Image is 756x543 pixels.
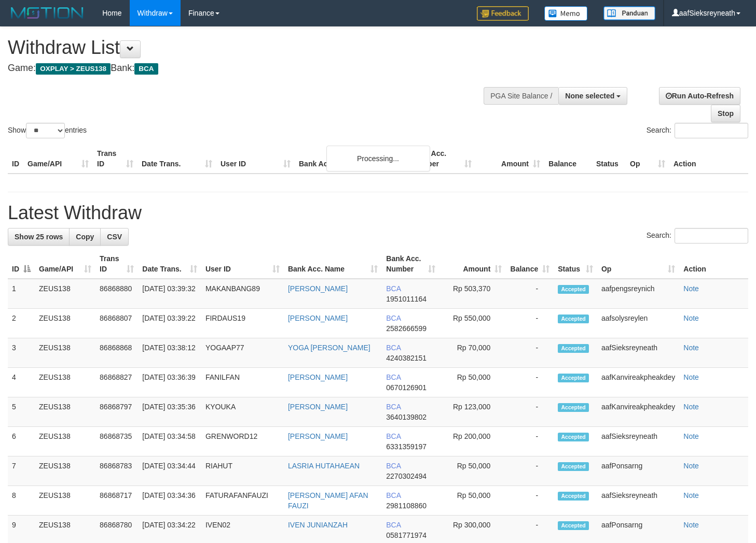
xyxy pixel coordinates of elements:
[8,228,70,246] a: Show 25 rows
[95,486,138,516] td: 86868717
[288,432,348,440] a: [PERSON_NAME]
[439,427,506,456] td: Rp 200,000
[76,233,94,241] span: Copy
[8,123,87,138] label: Show entries
[201,368,284,397] td: FANILFAN
[138,427,201,456] td: [DATE] 03:34:58
[386,314,401,322] span: BCA
[326,146,430,172] div: Processing...
[683,373,699,381] a: Note
[439,456,506,486] td: Rp 50,000
[711,105,740,122] a: Stop
[647,228,748,244] label: Search:
[386,491,401,499] span: BCA
[382,249,439,279] th: Bank Acc. Number: activate to sort column ascending
[626,144,669,174] th: Op
[35,456,95,486] td: ZEUS138
[386,324,427,333] span: Copy 2582666599 to clipboard
[35,279,95,309] td: ZEUS138
[8,397,35,427] td: 5
[288,521,348,529] a: IVEN JUNIANZAH
[558,87,627,105] button: None selected
[439,249,506,279] th: Amount: activate to sort column ascending
[95,309,138,338] td: 86868807
[107,233,122,241] span: CSV
[35,368,95,397] td: ZEUS138
[386,295,427,303] span: Copy 1951011164 to clipboard
[506,368,554,397] td: -
[386,472,427,480] span: Copy 2270302494 to clipboard
[683,432,699,440] a: Note
[683,284,699,293] a: Note
[558,521,589,530] span: Accepted
[26,123,65,138] select: Showentries
[439,309,506,338] td: Rp 550,000
[386,354,427,362] span: Copy 4240382151 to clipboard
[386,373,401,381] span: BCA
[597,397,679,427] td: aafKanvireakpheakdey
[216,144,295,174] th: User ID
[8,456,35,486] td: 7
[506,309,554,338] td: -
[8,37,493,58] h1: Withdraw List
[439,368,506,397] td: Rp 50,000
[36,63,111,75] span: OXPLAY > ZEUS138
[138,279,201,309] td: [DATE] 03:39:32
[558,374,589,382] span: Accepted
[8,203,748,223] h1: Latest Withdraw
[477,6,529,21] img: Feedback.jpg
[558,344,589,353] span: Accepted
[558,462,589,471] span: Accepted
[554,249,597,279] th: Status: activate to sort column ascending
[506,279,554,309] td: -
[201,279,284,309] td: MAKANBANG89
[669,144,748,174] th: Action
[288,403,348,411] a: [PERSON_NAME]
[100,228,129,246] a: CSV
[138,309,201,338] td: [DATE] 03:39:22
[95,456,138,486] td: 86868783
[597,338,679,368] td: aafSieksreyneath
[506,249,554,279] th: Balance: activate to sort column ascending
[35,397,95,427] td: ZEUS138
[386,413,427,421] span: Copy 3640139802 to clipboard
[675,123,748,138] input: Search:
[603,6,655,20] img: panduan.png
[95,397,138,427] td: 86868797
[288,462,360,470] a: LASRIA HUTAHAEAN
[558,403,589,412] span: Accepted
[23,144,93,174] th: Game/API
[544,6,588,21] img: Button%20Memo.svg
[8,144,23,174] th: ID
[506,338,554,368] td: -
[8,5,87,21] img: MOTION_logo.png
[386,502,427,510] span: Copy 2981108860 to clipboard
[201,338,284,368] td: YOGAAP77
[8,486,35,516] td: 8
[659,87,740,105] a: Run Auto-Refresh
[93,144,138,174] th: Trans ID
[683,314,699,322] a: Note
[8,338,35,368] td: 3
[95,427,138,456] td: 86868735
[35,309,95,338] td: ZEUS138
[592,144,626,174] th: Status
[138,249,201,279] th: Date Trans.: activate to sort column ascending
[138,456,201,486] td: [DATE] 03:34:44
[476,144,544,174] th: Amount
[95,368,138,397] td: 86868827
[201,427,284,456] td: GRENWORD12
[506,397,554,427] td: -
[201,456,284,486] td: RIAHUT
[386,432,401,440] span: BCA
[386,531,427,539] span: Copy 0581771974 to clipboard
[69,228,101,246] a: Copy
[597,249,679,279] th: Op: activate to sort column ascending
[138,338,201,368] td: [DATE] 03:38:12
[558,492,589,501] span: Accepted
[138,397,201,427] td: [DATE] 03:35:36
[386,284,401,293] span: BCA
[683,403,699,411] a: Note
[201,249,284,279] th: User ID: activate to sort column ascending
[597,368,679,397] td: aafKanvireakpheakdey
